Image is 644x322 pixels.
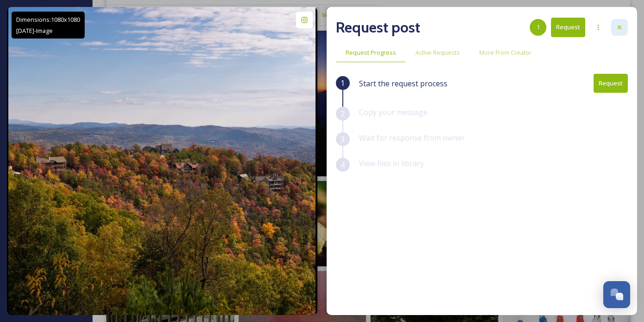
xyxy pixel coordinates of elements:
[346,48,396,57] span: Request Progress
[341,159,345,170] span: 4
[479,48,532,57] span: More From Creator
[359,107,427,117] span: Copy your message
[359,78,447,89] span: Start the request process
[603,281,630,308] button: Open Chat
[594,74,628,93] button: Request
[16,15,80,24] span: Dimensions: 1080 x 1080
[336,16,420,39] h2: Request post
[359,133,465,143] span: Wait for response from owner
[8,7,316,315] img: Crisp air, golden light, and the first hints of color on the trees—fall has officially arrived in...
[341,108,345,119] span: 2
[359,158,424,168] span: View files in library
[341,134,345,145] span: 3
[16,26,53,35] span: [DATE] - Image
[415,48,460,57] span: Active Requests
[537,23,540,32] span: 1
[341,77,345,89] span: 1
[551,18,585,37] button: Request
